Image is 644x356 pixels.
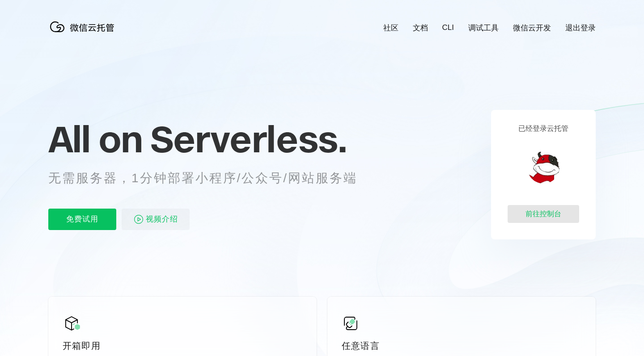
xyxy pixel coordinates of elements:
p: 开箱即用 [63,339,302,352]
p: 任意语言 [342,339,581,352]
p: 无需服务器，1分钟部署小程序/公众号/网站服务端 [48,169,374,187]
span: 视频介绍 [146,209,178,230]
a: 文档 [413,23,428,33]
img: 微信云托管 [48,18,120,36]
img: video_play.svg [133,214,144,225]
span: Serverless. [150,117,347,161]
a: 调试工具 [468,23,499,33]
a: 微信云托管 [48,29,120,37]
a: 社区 [383,23,398,33]
p: 已经登录云托管 [518,124,568,134]
a: CLI [442,23,454,32]
div: 前往控制台 [508,205,579,223]
p: 免费试用 [48,209,116,230]
a: 微信云开发 [513,23,551,33]
a: 退出登录 [565,23,596,33]
span: All on [48,117,142,161]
